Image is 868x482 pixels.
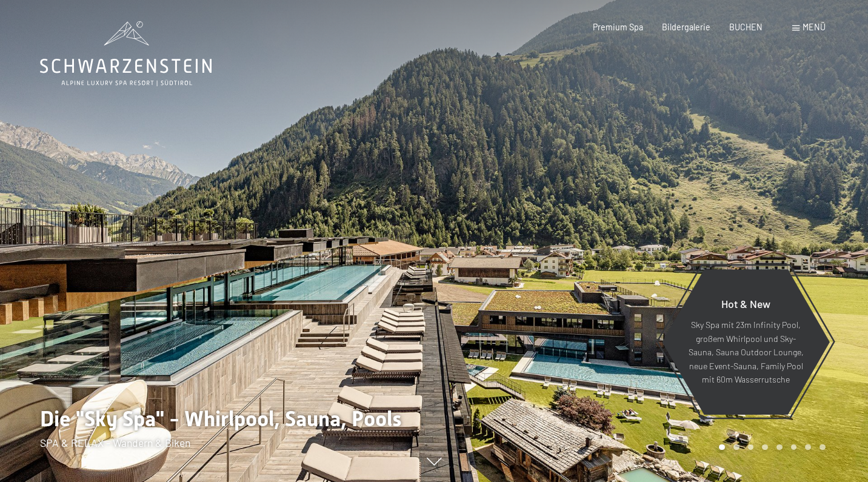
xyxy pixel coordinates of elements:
span: Hot & New [721,297,770,310]
div: Carousel Page 8 [820,444,826,450]
div: Carousel Page 3 [748,444,754,450]
div: Carousel Page 4 [762,444,768,450]
p: Sky Spa mit 23m Infinity Pool, großem Whirlpool und Sky-Sauna, Sauna Outdoor Lounge, neue Event-S... [688,318,804,387]
div: Carousel Page 1 (Current Slide) [719,444,725,450]
div: Carousel Page 7 [805,444,811,450]
a: Hot & New Sky Spa mit 23m Infinity Pool, großem Whirlpool und Sky-Sauna, Sauna Outdoor Lounge, ne... [661,269,830,415]
div: Carousel Page 6 [791,444,797,450]
div: Carousel Pagination [715,444,825,450]
a: Bildergalerie [662,22,710,32]
div: Carousel Page 5 [776,444,783,450]
div: Carousel Page 2 [733,444,739,450]
a: BUCHEN [729,22,763,32]
span: Menü [803,22,826,32]
a: Premium Spa [593,22,643,32]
